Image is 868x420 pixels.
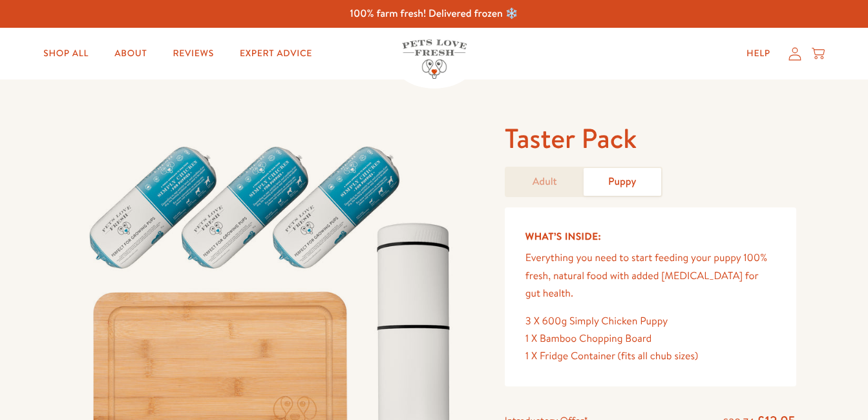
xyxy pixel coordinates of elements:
div: 3 X 600g Simply Chicken Puppy [525,313,776,330]
div: 1 X Bamboo Chopping Board [525,330,776,348]
a: Expert Advice [229,41,323,67]
a: About [104,41,157,67]
a: Help [736,41,781,67]
h1: Taster Pack [505,121,796,156]
div: 1 X Fridge Container (fits all chub sizes) [525,348,776,365]
p: Everything you need to start feeding your puppy 100% fresh, natural food with added [MEDICAL_DATA... [525,249,776,302]
img: Pets Love Fresh [402,39,467,79]
a: Puppy [584,168,661,196]
a: Adult [506,168,584,196]
a: Reviews [162,41,224,67]
h5: What’s Inside: [525,228,776,245]
a: Shop All [33,41,99,67]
